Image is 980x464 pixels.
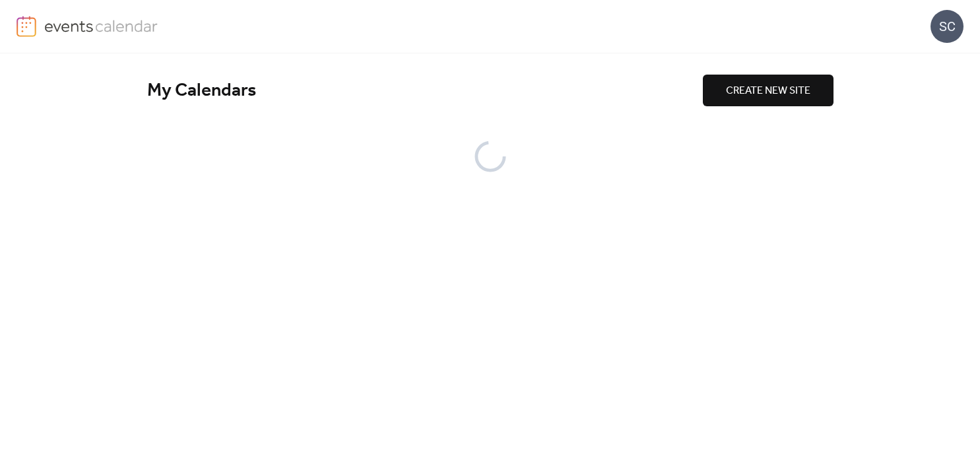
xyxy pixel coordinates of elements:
[16,16,36,37] img: logo
[44,16,158,36] img: logo-type
[147,79,703,102] div: My Calendars
[726,83,810,99] span: CREATE NEW SITE
[931,10,964,43] div: SC
[703,75,833,106] button: CREATE NEW SITE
